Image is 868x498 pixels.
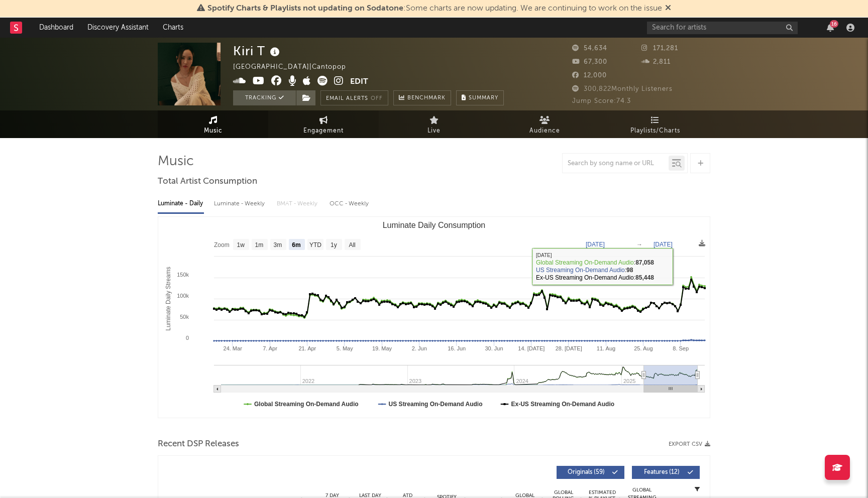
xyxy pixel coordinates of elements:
[303,125,344,137] span: Engagement
[827,24,834,32] button: 16
[669,441,710,447] button: Export CSV
[207,5,662,13] span: : Some charts are now updating. We are continuing to work on the issue
[298,345,316,351] text: 21. Apr
[407,92,446,104] span: Benchmark
[572,45,607,52] span: 54,634
[572,98,631,104] span: Jump Score: 74.3
[641,45,678,52] span: 171,281
[456,90,504,105] button: Summary
[349,241,355,248] text: All
[255,241,264,248] text: 1m
[634,345,653,351] text: 25. Aug
[511,401,615,408] text: Ex-US Streaming On-Demand Audio
[158,195,204,212] div: Luminate - Daily
[557,466,624,479] button: Originals(59)
[292,241,300,248] text: 6m
[233,90,296,105] button: Tracking
[647,22,798,34] input: Search for artists
[485,345,503,351] text: 30. Jun
[529,125,560,137] span: Audience
[448,345,466,351] text: 16. Jun
[830,20,838,28] div: 16
[158,176,257,188] span: Total Artist Consumption
[665,5,671,13] span: Dismiss
[518,345,545,351] text: 14. [DATE]
[80,18,156,38] a: Discovery Assistant
[630,125,680,137] span: Playlists/Charts
[556,345,582,351] text: 28. [DATE]
[383,221,486,229] text: Luminate Daily Consumption
[597,345,615,351] text: 11. Aug
[214,195,267,212] div: Luminate - Weekly
[237,241,245,248] text: 1w
[412,345,427,351] text: 2. Jun
[641,59,671,65] span: 2,811
[673,345,689,351] text: 8. Sep
[371,96,383,101] em: Off
[638,469,685,475] span: Features ( 12 )
[158,110,268,138] a: Music
[427,125,441,137] span: Live
[158,438,239,450] span: Recent DSP Releases
[372,345,392,351] text: 19. May
[263,345,277,351] text: 7. Apr
[489,110,600,138] a: Audience
[224,345,243,351] text: 24. Mar
[331,241,337,248] text: 1y
[600,110,710,138] a: Playlists/Charts
[207,5,403,13] span: Spotify Charts & Playlists not updating on Sodatone
[636,241,642,248] text: →
[156,18,190,38] a: Charts
[563,469,609,475] span: Originals ( 59 )
[330,195,370,212] div: OCC - Weekly
[204,125,223,137] span: Music
[379,110,489,138] a: Live
[337,345,354,351] text: 5. May
[586,241,605,248] text: [DATE]
[389,401,483,408] text: US Streaming On-Demand Audio
[214,241,230,248] text: Zoom
[32,18,80,38] a: Dashboard
[572,59,607,65] span: 67,300
[320,90,388,105] button: Email AlertsOff
[274,241,282,248] text: 3m
[632,466,700,479] button: Features(12)
[254,401,359,408] text: Global Streaming On-Demand Audio
[350,76,368,88] button: Edit
[572,86,673,92] span: 300,822 Monthly Listeners
[233,61,358,73] div: [GEOGRAPHIC_DATA] | Cantopop
[654,241,673,248] text: [DATE]
[180,314,189,320] text: 50k
[469,95,498,101] span: Summary
[165,267,172,330] text: Luminate Daily Streams
[563,160,669,168] input: Search by song name or URL
[177,272,189,278] text: 150k
[393,90,451,105] a: Benchmark
[158,217,710,418] svg: Luminate Daily Consumption
[186,335,189,341] text: 0
[233,43,282,59] div: Kiri T
[309,241,321,248] text: YTD
[268,110,379,138] a: Engagement
[572,72,607,79] span: 12,000
[177,293,189,299] text: 100k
